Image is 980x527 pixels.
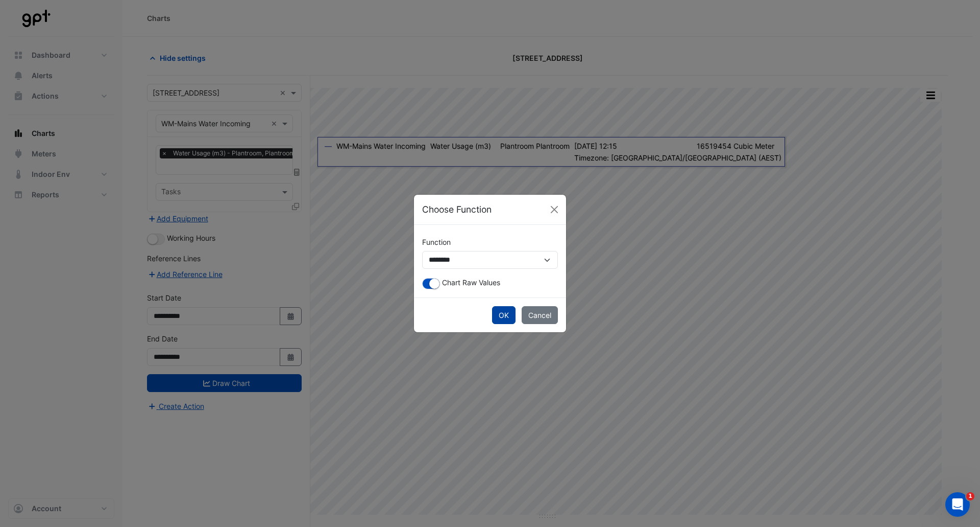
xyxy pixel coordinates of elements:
h5: Choose Function [422,203,492,216]
label: Function [422,233,451,251]
span: Chart Raw Values [442,278,500,287]
button: Cancel [522,306,558,324]
button: OK [492,306,516,324]
iframe: Intercom live chat [945,492,970,517]
span: 1 [966,492,974,500]
button: Close [547,202,562,217]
